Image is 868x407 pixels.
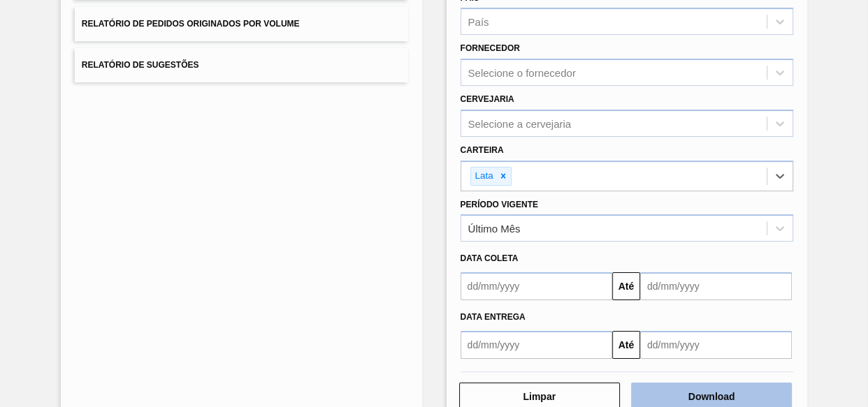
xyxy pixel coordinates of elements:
button: Até [612,331,640,359]
span: Data entrega [461,312,526,322]
div: Último Mês [468,223,521,235]
div: Selecione o fornecedor [468,67,576,79]
label: Carteira [461,145,504,155]
label: Período Vigente [461,200,538,209]
span: Data coleta [461,253,519,263]
input: dd/mm/yyyy [640,272,792,300]
button: Até [612,272,640,300]
input: dd/mm/yyyy [461,331,612,359]
label: Fornecedor [461,43,520,53]
span: Relatório de Sugestões [82,60,199,70]
input: dd/mm/yyyy [640,331,792,359]
label: Cervejaria [461,94,514,104]
div: Lata [471,168,496,185]
button: Relatório de Sugestões [75,48,408,82]
button: Relatório de Pedidos Originados por Volume [75,7,408,41]
span: Relatório de Pedidos Originados por Volume [82,19,300,29]
input: dd/mm/yyyy [461,272,612,300]
div: Selecione a cervejaria [468,117,572,129]
div: País [468,16,489,28]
